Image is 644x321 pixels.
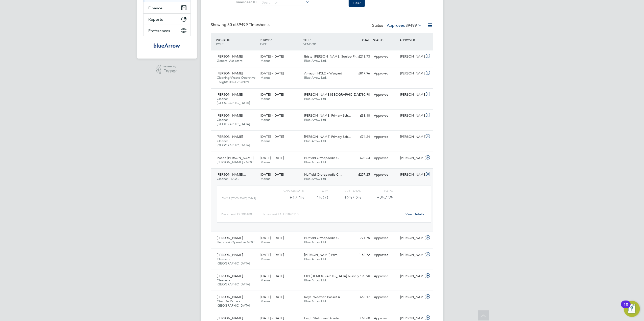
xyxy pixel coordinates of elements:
span: Blue Arrow Ltd. [304,59,327,63]
span: Cleaner - [GEOGRAPHIC_DATA] [217,97,250,105]
span: Blue Arrow Ltd. [304,75,327,80]
div: £257.25 [346,171,372,179]
div: £190.90 [346,91,372,99]
div: £817.96 [346,69,372,78]
span: 39499 Timesheets [228,22,270,27]
a: Go to home page [143,41,191,49]
div: £653.17 [346,293,372,301]
span: Manual [260,97,271,101]
span: Cleaner - [GEOGRAPHIC_DATA] [217,278,250,287]
div: £17.15 [271,194,303,202]
span: / [309,38,311,42]
div: Status [372,22,423,29]
span: VENDOR [303,42,316,46]
div: [PERSON_NAME] [398,251,424,259]
div: Approved [372,272,398,280]
span: Manual [260,177,271,181]
span: [PERSON_NAME] [217,71,243,75]
div: [PERSON_NAME] [398,234,424,242]
span: Blue Arrow Ltd. [304,299,327,303]
div: [PERSON_NAME] [398,91,424,99]
span: [PERSON_NAME][GEOGRAPHIC_DATA] [304,92,363,97]
span: Nuffield Orthopaedic C… [304,156,342,160]
a: View Details [406,212,424,216]
span: Day 1 (07.00-20.00) (£/HR) [222,197,256,200]
div: Approved [372,69,398,78]
span: [PERSON_NAME] Primary Sch… [304,135,351,139]
div: [PERSON_NAME] [398,171,424,179]
span: / [229,38,230,42]
span: Blue Arrow Ltd. [304,139,327,143]
span: £257.25 [377,195,393,201]
a: Powered byEngage [156,65,178,74]
div: Approved [372,52,398,61]
span: [PERSON_NAME] [217,316,243,320]
span: Old [DEMOGRAPHIC_DATA] Nursery [304,274,359,278]
span: Manual [260,278,271,282]
span: Cleaner - [GEOGRAPHIC_DATA] [217,139,250,147]
img: bluearrow-logo-retina.png [154,41,180,49]
span: Manual [260,299,271,303]
span: [DATE] - [DATE] [260,135,284,139]
div: [PERSON_NAME] [398,133,424,141]
div: Approved [372,154,398,162]
span: Cleaning/Waste Operative - Nights (NCL2 ONLY) [217,75,256,84]
span: [PERSON_NAME] [217,54,243,59]
div: £152.72 [346,251,372,259]
div: QTY [304,188,328,194]
span: Blue Arrow Ltd. [304,240,327,244]
span: Preferences [149,28,170,33]
div: £74.24 [346,133,372,141]
span: [PERSON_NAME] [217,135,243,139]
span: Engage [163,69,178,73]
span: 30 of [228,22,237,27]
button: Preferences [144,25,190,36]
div: £38.18 [346,112,372,120]
span: Blue Arrow Ltd. [304,97,327,101]
span: [DATE] - [DATE] [260,92,284,97]
span: [DATE] - [DATE] [260,295,284,299]
label: Approved [387,23,422,28]
span: Nuffield Orthopaedic C… [304,236,342,240]
div: Placement ID: 301480 [221,210,262,218]
div: Approved [372,251,398,259]
div: Sub Total [328,188,361,194]
span: [PERSON_NAME] Prim… [304,253,341,257]
span: Manual [260,139,271,143]
span: Blue Arrow Ltd. [304,118,327,122]
span: [PERSON_NAME] [217,274,243,278]
div: APPROVER [398,35,424,44]
span: [DATE] - [DATE] [260,316,284,320]
div: [PERSON_NAME] [398,112,424,120]
div: Approved [372,91,398,99]
span: Manual [260,75,271,80]
div: £771.75 [346,234,372,242]
span: [PERSON_NAME] [217,92,243,97]
span: Manual [260,240,271,244]
span: [PERSON_NAME] [217,113,243,118]
div: 15.00 [304,194,328,202]
div: Timesheet ID: TS1826113 [262,210,402,218]
span: Cleaner - [GEOGRAPHIC_DATA] [217,118,250,126]
span: Bristol [PERSON_NAME] Squibb Ph… [304,54,360,59]
span: Manual [260,59,271,63]
span: TOTAL [361,38,370,42]
span: TYPE [260,42,267,46]
div: [PERSON_NAME] [398,272,424,280]
span: Helpdesk Operative NOC [217,240,255,244]
span: Blue Arrow Ltd. [304,257,327,261]
span: Royal Wootton Basset A… [304,295,343,299]
div: SITE [302,35,346,48]
span: [DATE] - [DATE] [260,172,284,177]
div: WORKER [215,35,259,48]
span: [PERSON_NAME] [217,295,243,299]
span: Leigh Stationers' Acade… [304,316,342,320]
span: Powered by [163,65,178,69]
div: STATUS [372,35,398,44]
div: [PERSON_NAME] [398,293,424,301]
div: Approved [372,293,398,301]
span: General Assistant [217,59,243,63]
div: Total [361,188,393,194]
span: [PERSON_NAME] [217,236,243,240]
span: Pwade [PERSON_NAME]… [217,156,257,160]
